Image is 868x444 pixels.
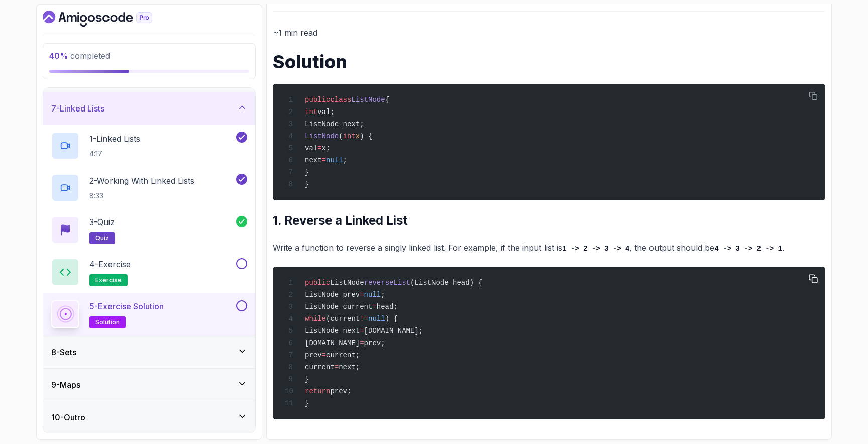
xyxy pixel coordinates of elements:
[51,174,247,202] button: 2-Working With Linked Lists8:33
[89,175,194,187] p: 2 - Working With Linked Lists
[305,363,335,371] span: current
[360,315,368,323] span: !=
[360,339,364,347] span: =
[305,156,322,164] span: next
[322,144,331,152] span: x;
[356,132,360,140] span: x
[330,96,351,104] span: class
[43,11,175,27] a: Dashboard
[43,92,255,125] button: 7-Linked Lists
[305,375,309,383] span: }
[317,108,335,116] span: val;
[714,245,782,253] code: 4 -> 3 -> 2 -> 1
[377,303,398,311] span: head;
[273,52,825,72] h1: Solution
[343,132,356,140] span: int
[385,96,389,104] span: {
[273,212,825,229] h2: 1. Reverse a Linked List
[381,291,385,299] span: ;
[372,303,376,311] span: =
[51,346,76,358] h3: 8 - Sets
[330,387,351,395] span: prev;
[339,132,343,140] span: (
[330,279,364,287] span: ListNode
[305,120,364,128] span: ListNode next;
[326,351,360,359] span: current;
[49,51,68,61] span: 40 %
[43,369,255,401] button: 9-Maps
[51,132,247,160] button: 1-Linked Lists4:17
[51,102,104,115] h3: 7 - Linked Lists
[343,156,347,164] span: ;
[95,318,120,326] span: solution
[305,180,309,188] span: }
[364,339,385,347] span: prev;
[305,339,360,347] span: [DOMAIN_NAME]
[51,411,85,423] h3: 10 - Outro
[335,363,339,371] span: =
[317,144,321,152] span: =
[95,276,122,284] span: exercise
[305,132,339,140] span: ListNode
[364,291,381,299] span: null
[322,351,326,359] span: =
[360,132,372,140] span: ) {
[51,379,80,391] h3: 9 - Maps
[322,156,326,164] span: =
[43,336,255,368] button: 8-Sets
[360,327,364,335] span: =
[305,327,360,335] span: ListNode next
[305,291,360,299] span: ListNode prev
[364,327,423,335] span: [DOMAIN_NAME];
[49,51,110,61] span: completed
[305,351,322,359] span: prev
[305,168,309,176] span: }
[305,279,330,287] span: public
[89,191,194,201] p: 8:33
[89,258,131,270] p: 4 - Exercise
[89,149,140,159] p: 4:17
[51,258,247,286] button: 4-Exerciseexercise
[51,216,247,244] button: 3-Quizquiz
[89,216,115,228] p: 3 - Quiz
[326,315,360,323] span: (current
[51,300,247,328] button: 5-Exercise Solutionsolution
[360,291,364,299] span: =
[368,315,385,323] span: null
[305,303,372,311] span: ListNode current
[305,315,326,323] span: while
[305,399,309,407] span: }
[95,234,109,242] span: quiz
[410,279,482,287] span: (ListNode head) {
[43,401,255,433] button: 10-Outro
[364,279,410,287] span: reverseList
[562,245,629,253] code: 1 -> 2 -> 3 -> 4
[89,133,140,145] p: 1 - Linked Lists
[351,96,385,104] span: ListNode
[305,96,330,104] span: public
[273,241,825,255] p: Write a function to reverse a singly linked list. For example, if the input list is , the output ...
[89,300,164,312] p: 5 - Exercise Solution
[339,363,360,371] span: next;
[305,144,317,152] span: val
[305,108,317,116] span: int
[273,26,825,40] p: ~1 min read
[305,387,330,395] span: return
[326,156,343,164] span: null
[385,315,398,323] span: ) {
